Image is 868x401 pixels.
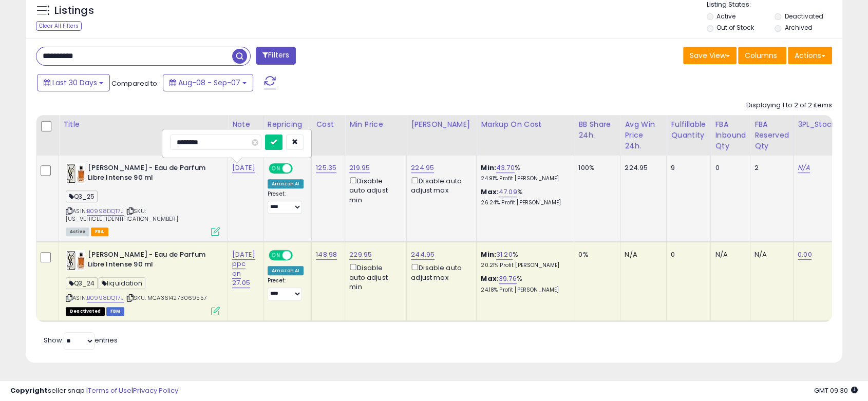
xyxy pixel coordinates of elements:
[270,164,282,173] span: ON
[349,250,372,260] a: 229.95
[411,119,472,130] div: [PERSON_NAME]
[716,23,754,32] label: Out of Stock
[683,47,737,64] button: Save View
[481,187,499,197] b: Max:
[66,250,85,271] img: 41Kx8AbHcwL._SL40_.jpg
[671,250,703,259] div: 0
[785,12,823,21] label: Deactivated
[66,207,178,222] span: | SKU: [US_VEHICLE_IDENTIFICATION_NUMBER]
[316,250,337,260] a: 148.98
[54,4,94,18] h5: Listings
[578,163,612,173] div: 100%
[745,50,777,61] span: Columns
[481,163,496,173] b: Min:
[66,277,98,289] span: Q3_24
[481,250,496,259] b: Min:
[88,163,213,185] b: [PERSON_NAME] - Eau de Parfum Libre Intense 90 ml
[716,12,735,21] label: Active
[268,190,304,214] div: Preset:
[268,266,304,275] div: Amazon AI
[411,163,434,173] a: 224.95
[793,115,842,156] th: CSV column name: cust_attr_3_3PL_Stock
[44,335,118,345] span: Show: entries
[715,119,746,151] div: FBA inbound Qty
[316,163,336,173] a: 125.35
[66,227,89,236] span: All listings currently available for purchase on Amazon
[256,47,296,65] button: Filters
[349,262,399,292] div: Disable auto adjust min
[270,251,282,260] span: ON
[814,386,858,395] span: 2025-10-8 09:30 GMT
[349,175,399,205] div: Disable auto adjust min
[268,277,304,300] div: Preset:
[349,163,370,173] a: 219.95
[499,274,517,284] a: 39.76
[754,163,785,173] div: 2
[291,251,308,260] span: OFF
[232,119,259,130] div: Note
[411,262,468,282] div: Disable auto adjust max
[411,250,435,260] a: 244.95
[91,227,108,236] span: FBA
[87,294,124,302] a: B0998DQT7J
[133,386,178,395] a: Privacy Policy
[481,175,566,182] p: 24.91% Profit [PERSON_NAME]
[481,262,566,269] p: 20.21% Profit [PERSON_NAME]
[499,187,517,197] a: 47.09
[798,119,838,130] div: 3PL_Stock
[481,274,499,283] b: Max:
[88,250,213,272] b: [PERSON_NAME] - Eau de Parfum Libre Intense 90 ml
[37,74,110,91] button: Last 30 Days
[163,74,253,91] button: Aug-08 - Sep-07
[496,250,513,260] a: 31.20
[125,294,207,302] span: | SKU: MCA3614273069557
[291,164,308,173] span: OFF
[411,175,468,195] div: Disable auto adjust max
[63,119,223,130] div: Title
[178,78,240,88] span: Aug-08 - Sep-07
[268,179,304,188] div: Amazon AI
[268,119,307,130] div: Repricing
[66,163,220,235] div: ASIN:
[10,386,48,395] strong: Copyright
[625,250,658,259] div: N/A
[481,163,566,182] div: %
[52,78,97,88] span: Last 30 Days
[481,287,566,294] p: 24.18% Profit [PERSON_NAME]
[625,163,658,173] div: 224.95
[578,250,612,259] div: 0%
[788,47,832,64] button: Actions
[798,250,812,260] a: 0.00
[316,119,341,130] div: Cost
[746,101,832,110] div: Displaying 1 to 2 of 2 items
[66,163,85,184] img: 41Kx8AbHcwL._SL40_.jpg
[798,163,810,173] a: N/A
[106,307,125,316] span: FBM
[481,119,570,130] div: Markup on Cost
[349,119,402,130] div: Min Price
[671,119,706,141] div: Fulfillable Quantity
[111,79,159,88] span: Compared to:
[481,250,566,269] div: %
[66,190,98,202] span: Q3_25
[785,23,813,32] label: Archived
[481,187,566,206] div: %
[99,277,145,289] span: liquidation
[36,21,82,31] div: Clear All Filters
[754,119,789,151] div: FBA Reserved Qty
[88,386,131,395] a: Terms of Use
[738,47,786,64] button: Columns
[232,163,255,173] a: [DATE]
[671,163,703,173] div: 9
[715,163,742,173] div: 0
[754,250,785,259] div: N/A
[625,119,662,151] div: Avg Win Price 24h.
[232,250,255,288] a: [DATE] ppc on 27.05
[477,115,574,156] th: The percentage added to the cost of goods (COGS) that forms the calculator for Min & Max prices.
[496,163,515,173] a: 43.70
[578,119,616,141] div: BB Share 24h.
[481,199,566,206] p: 26.24% Profit [PERSON_NAME]
[66,250,220,314] div: ASIN:
[10,386,178,396] div: seller snap | |
[87,207,124,216] a: B0998DQT7J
